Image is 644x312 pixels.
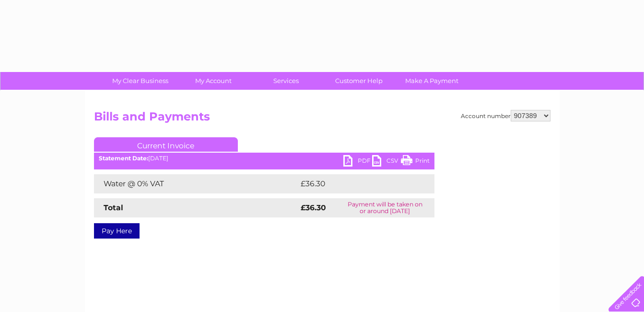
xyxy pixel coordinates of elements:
td: Payment will be taken on or around [DATE] [336,198,434,217]
a: Current Invoice [94,137,238,152]
a: Pay Here [94,223,140,239]
strong: £36.30 [301,203,326,212]
div: [DATE] [94,155,434,162]
a: PDF [343,155,372,169]
h2: Bills and Payments [94,110,550,128]
div: Account number [461,110,550,121]
a: My Account [174,72,253,90]
a: Customer Help [319,72,398,90]
b: Statement Date: [99,155,148,162]
td: £36.30 [298,174,415,193]
strong: Total [104,203,123,212]
a: Services [246,72,326,90]
td: Water @ 0% VAT [94,174,298,193]
a: Print [401,155,430,169]
a: CSV [372,155,401,169]
a: My Clear Business [101,72,180,90]
a: Make A Payment [392,72,471,90]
